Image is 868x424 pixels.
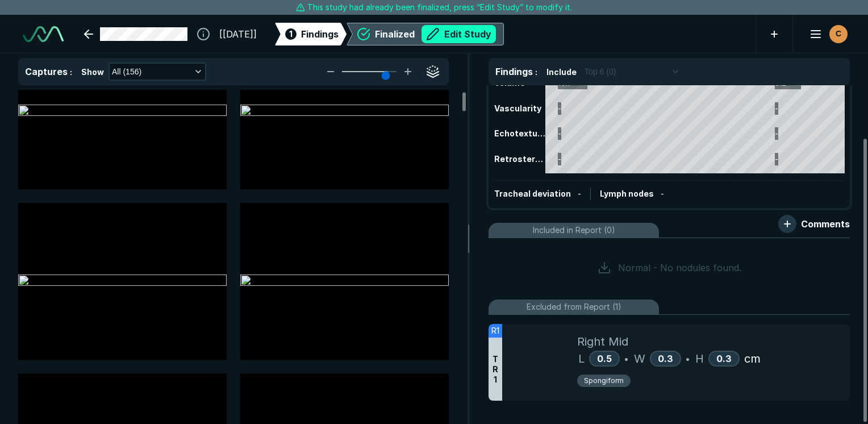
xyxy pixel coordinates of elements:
span: Right Mid [577,333,628,350]
span: Include [546,66,577,78]
span: Captures [25,66,68,77]
span: Tracheal deviation [494,189,571,198]
span: Findings [301,27,339,41]
span: C [836,28,841,40]
span: Comments [801,217,850,231]
span: Normal - No nodules found. [618,261,741,275]
button: avatar-name [802,23,850,45]
span: • [686,352,690,365]
img: cf0cb978-9dd0-4f99-ab83-f841f3b78597 [18,275,227,288]
span: Excluded from Report (1) [527,301,621,313]
button: Edit Study [422,25,496,43]
span: Spongiform [584,376,624,386]
span: All (156) [112,65,141,78]
li: Excluded from Report (1) [489,300,850,315]
span: W [634,350,645,367]
div: avatar-name [829,25,848,43]
span: - [578,189,581,198]
span: Lymph nodes [600,189,654,198]
div: R1TR1Right MidL0.5•W0.3•H0.3cmSpongiform [489,324,850,401]
span: [[DATE]] [219,27,257,41]
img: fd7201da-ee49-4a16-9e62-5edf7a311cb5 [240,275,449,288]
span: L [578,350,585,367]
div: Finalized [375,25,496,43]
span: H [695,350,704,367]
img: 85650487-26e3-485f-991c-d58b2a50411d [240,105,449,118]
span: 1 [289,28,293,40]
span: Top 6 (0) [585,65,616,78]
span: Findings [495,66,533,77]
span: : [70,67,72,77]
div: 1Findings [275,23,347,45]
span: 0.3 [658,353,673,364]
span: Included in Report (0) [533,224,615,236]
span: 0.3 [716,353,732,364]
span: 0.5 [597,353,612,364]
img: See-Mode Logo [23,26,64,42]
span: : [535,67,537,77]
span: T R 1 [493,354,498,385]
span: cm [744,350,761,367]
div: FinalizedEdit Study [347,23,504,45]
span: • [624,352,628,365]
span: This study had already been finalized, press “Edit Study” to modify it. [307,1,572,14]
span: Show [81,66,104,78]
img: de81e94c-5e03-4160-860d-a5424ce43358 [18,105,227,118]
span: R1 [491,325,499,337]
span: - [661,189,664,198]
a: See-Mode Logo [18,22,68,47]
